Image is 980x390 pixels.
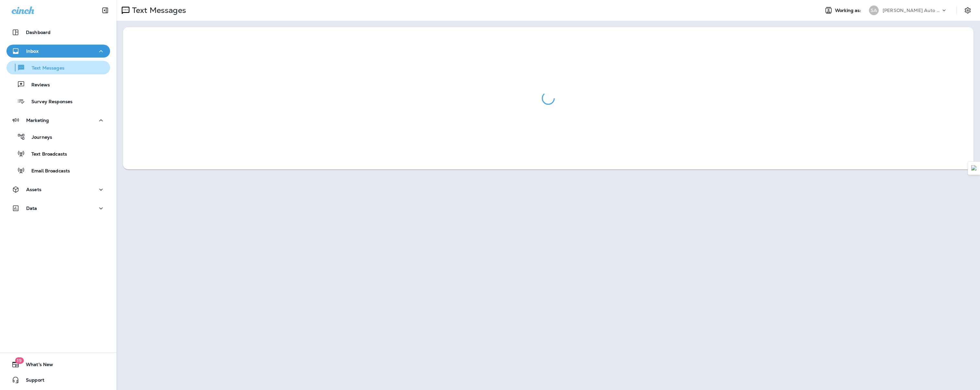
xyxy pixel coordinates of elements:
[25,65,64,71] p: Text Messages
[96,4,114,17] button: Collapse Sidebar
[26,30,50,35] p: Dashboard
[129,5,186,15] p: Text Messages
[6,26,110,39] button: Dashboard
[971,165,977,171] img: Detect Auto
[25,99,72,105] p: Survey Responses
[25,168,70,174] p: Email Broadcasts
[6,130,110,144] button: Journeys
[6,147,110,160] button: Text Broadcasts
[6,114,110,127] button: Marketing
[26,118,49,123] p: Marketing
[19,362,53,370] span: What's New
[835,8,863,13] span: Working as:
[962,5,974,16] button: Settings
[15,357,24,364] span: 19
[26,206,37,211] p: Data
[869,5,879,15] div: SA
[6,61,110,74] button: Text Messages
[19,377,44,385] span: Support
[26,187,41,192] p: Assets
[25,82,50,88] p: Reviews
[6,202,110,215] button: Data
[25,135,52,141] p: Journeys
[883,8,941,13] p: [PERSON_NAME] Auto Service & Tire Pros
[6,374,110,386] button: Support
[6,94,110,108] button: Survey Responses
[6,183,110,196] button: Assets
[6,78,110,91] button: Reviews
[6,164,110,177] button: Email Broadcasts
[26,49,39,54] p: Inbox
[6,45,110,58] button: Inbox
[25,151,67,157] p: Text Broadcasts
[6,358,110,371] button: 19What's New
